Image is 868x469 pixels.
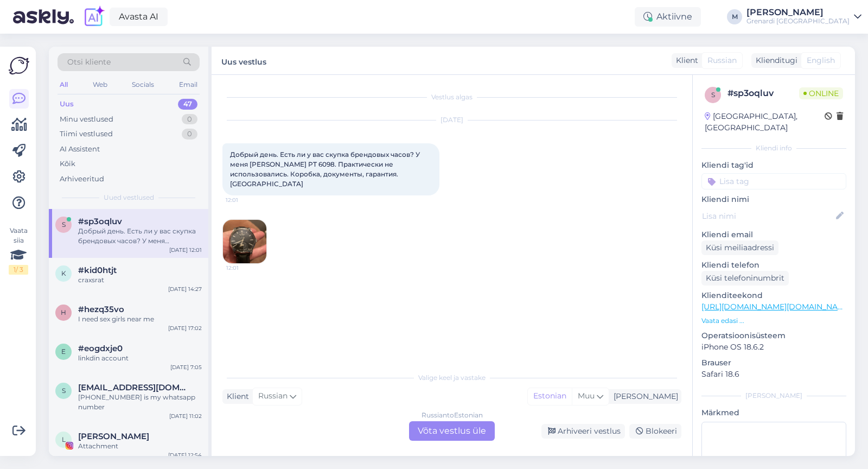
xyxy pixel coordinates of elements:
div: Vestlus algas [222,92,681,102]
div: Klienditugi [751,55,797,66]
input: Lisa nimi [702,210,834,222]
div: [GEOGRAPHIC_DATA], [GEOGRAPHIC_DATA] [705,111,825,134]
div: [DATE] 11:02 [169,412,202,420]
span: Russian [707,55,737,66]
a: [URL][DOMAIN_NAME][DOMAIN_NAME] [701,302,852,312]
span: Online [799,87,843,99]
div: Web [91,78,110,92]
span: 12:01 [226,264,267,272]
p: Kliendi tag'id [701,160,846,171]
div: Kliendi info [701,143,846,153]
div: Klient [672,55,698,66]
p: Brauser [701,357,846,369]
div: 0 [182,129,197,140]
div: Valige keel ja vastake [222,373,681,383]
div: M [727,9,742,24]
img: Askly Logo [9,55,29,76]
span: s [711,91,715,99]
span: h [61,308,66,316]
div: I need sex girls near me [78,314,202,324]
div: Tiimi vestlused [60,129,113,140]
a: [PERSON_NAME]Grenardi [GEOGRAPHIC_DATA] [746,8,861,26]
div: [DATE] 12:54 [168,451,202,459]
div: [DATE] 14:27 [168,285,202,293]
span: #hezq35vo [78,305,124,314]
div: AI Assistent [60,144,100,155]
img: Attachment [223,220,266,263]
span: Russian [258,390,288,402]
span: Uued vestlused [104,193,154,202]
div: Arhiveeri vestlus [541,424,625,439]
div: Russian to Estonian [422,410,483,420]
div: Estonian [528,388,572,404]
span: Otsi kliente [67,56,111,68]
p: Operatsioonisüsteem [701,330,846,341]
div: # sp3oqluv [727,87,799,100]
p: Klienditeekond [701,290,846,301]
span: #eogdxje0 [78,344,123,353]
span: Добрый день. Есть ли у вас скупка брендовых часов? У меня [PERSON_NAME] PT 6098. Практически не и... [230,150,422,188]
p: Vaata edasi ... [701,316,846,326]
div: 0 [182,114,197,125]
div: 1 / 3 [9,265,28,275]
div: Aktiivne [635,7,701,27]
div: craxsrat [78,275,202,285]
p: Kliendi email [701,229,846,240]
div: [PHONE_NUMBER] is my whatsapp number [78,392,202,412]
div: Võta vestlus üle [409,421,495,441]
div: Добрый день. Есть ли у вас скупка брендовых часов? У меня [PERSON_NAME] PT 6098. Практически не и... [78,226,202,246]
div: Vaata siia [9,226,28,275]
input: Lisa tag [701,173,846,189]
div: [DATE] [222,115,681,125]
div: Arhiveeritud [60,174,104,185]
div: All [58,78,70,92]
span: English [807,55,835,66]
p: Safari 18.6 [701,369,846,380]
div: Klient [222,391,249,402]
span: 12:01 [226,196,266,204]
span: s [62,386,66,395]
span: Muu [578,391,595,401]
div: [PERSON_NAME] [746,8,850,17]
div: Küsi telefoninumbrit [701,271,789,286]
div: Socials [130,78,156,92]
span: L [62,435,66,443]
div: Email [177,78,200,92]
div: Kõik [60,159,75,169]
p: Kliendi telefon [701,259,846,271]
span: k [61,269,66,277]
span: e [61,347,66,356]
span: Leo Pizzo [78,432,149,441]
div: [PERSON_NAME] [609,391,678,402]
div: Küsi meiliaadressi [701,240,778,255]
p: Märkmed [701,407,846,419]
div: [DATE] 12:01 [169,246,202,254]
div: 47 [178,99,197,110]
div: [DATE] 7:05 [170,363,202,371]
p: Kliendi nimi [701,194,846,205]
div: Attachment [78,441,202,451]
div: Minu vestlused [60,114,113,125]
div: Blokeeri [629,424,681,439]
div: [PERSON_NAME] [701,391,846,401]
label: Uus vestlus [221,53,266,68]
span: sambhavgems1@gmail.com [78,383,191,392]
div: Uus [60,99,74,110]
div: Grenardi [GEOGRAPHIC_DATA] [746,17,850,26]
p: iPhone OS 18.6.2 [701,341,846,353]
a: Avasta AI [110,8,168,26]
span: #kid0htjt [78,265,117,275]
div: [DATE] 17:02 [168,324,202,332]
div: linkdin account [78,353,202,363]
span: #sp3oqluv [78,217,122,226]
img: explore-ai [82,5,105,28]
span: s [62,220,66,229]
